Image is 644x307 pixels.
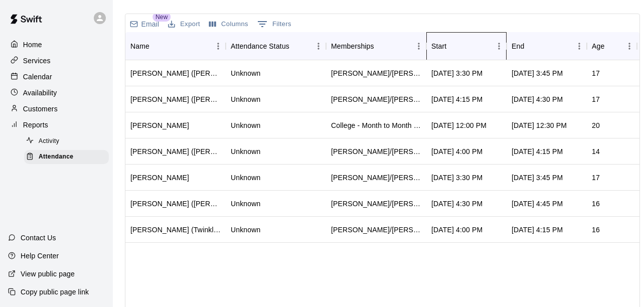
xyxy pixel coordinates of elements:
button: Sort [149,39,164,53]
a: Activity [24,133,113,149]
div: Sep 12, 2025, 3:45 PM [512,173,563,183]
div: Unknown [231,199,260,209]
div: Sep 12, 2025, 4:45 PM [512,199,563,209]
div: Sep 12, 2025, 4:15 PM [512,225,563,235]
a: Customers [8,101,105,116]
div: 17 [592,94,600,104]
button: Select columns [207,17,251,32]
div: Unknown [231,68,260,78]
div: Unknown [231,120,260,130]
span: Attendance [39,152,73,162]
div: Sep 12, 2025, 12:00 PM [431,120,487,130]
p: Availability [23,88,57,98]
p: Help Center [21,251,59,261]
div: Sep 12, 2025, 12:30 PM [512,120,567,130]
button: Email [127,17,162,31]
a: Reports [8,117,105,132]
button: Sort [446,39,460,53]
button: Menu [311,39,326,54]
div: Attendance Status [231,32,289,60]
div: Unknown [231,146,260,157]
div: Wesley Gabriel (Regina Gabriel) [130,68,221,78]
p: Email [141,19,159,29]
div: Sep 12, 2025, 4:30 PM [512,94,563,104]
button: Menu [622,39,637,54]
p: View public page [21,269,75,279]
div: Sep 12, 2025, 3:45 PM [512,68,563,78]
p: Services [23,56,51,66]
div: Tom/Mike - 6 Month Unlimited Membership [331,199,421,209]
button: Sort [374,39,388,53]
button: Show filters [255,16,294,32]
div: Attendance Status [226,32,326,60]
button: Menu [411,39,426,54]
div: Tom/Mike - 6 Month Membership - 2x per week [331,94,421,104]
div: Unknown [231,94,260,104]
div: Start [431,32,446,60]
div: Name [130,32,149,60]
a: Availability [8,85,105,100]
div: Memberships [331,32,374,60]
button: Menu [211,39,226,54]
button: Sort [524,39,538,53]
div: Age [592,32,604,60]
div: Sep 12, 2025, 4:00 PM [431,225,482,235]
div: 16 [592,199,600,209]
p: Home [23,40,42,50]
div: Unknown [231,225,260,235]
div: Sep 12, 2025, 3:30 PM [431,173,482,183]
div: Peyton Keller (Jason Keller) [130,94,221,104]
div: Memberships [326,32,426,60]
div: Eli Miller (Lowell Miller) [130,146,221,157]
a: Attendance [24,149,113,165]
div: 17 [592,173,600,183]
p: Reports [23,120,48,130]
button: Sort [604,39,618,53]
button: Menu [492,39,507,54]
div: Tom/Mike - 3 Month Membership - 2x per week, Tom/Mike - Full Year Member Unlimited , Todd/Brad - ... [331,173,421,183]
button: Export [166,17,203,32]
div: Age [587,32,637,60]
div: 14 [592,146,600,157]
div: Sep 12, 2025, 4:30 PM [431,199,482,209]
div: End [507,32,587,60]
div: Tom/Mike - 6 Month Membership - 2x per week, Todd/Brad - 6 Month Membership - 2x per week [331,225,421,235]
div: Sep 12, 2025, 4:15 PM [431,94,482,104]
div: Aiden Cody [130,120,189,130]
a: Services [8,53,105,68]
p: Customers [23,104,58,114]
div: College - Month to Month Membership [331,120,421,130]
div: Javier Bonfante (Julissa Bonfante) [130,199,221,209]
div: Unknown [231,173,260,183]
p: Copy public page link [21,287,89,297]
div: 17 [592,68,600,78]
div: 16 [592,225,600,235]
div: Start [426,32,507,60]
p: Calendar [23,72,52,82]
div: Tom/Mike - Full Year Member Unlimited , Tom/Mike - Full Year Member Unlimited [331,68,421,78]
a: Calendar [8,69,105,84]
div: Attendance [24,150,109,164]
div: 20 [592,120,600,130]
div: End [512,32,524,60]
a: Home [8,37,105,52]
div: Sep 12, 2025, 3:30 PM [431,68,482,78]
div: Sep 12, 2025, 4:00 PM [431,146,482,157]
button: Sort [289,39,303,53]
div: Name [125,32,226,60]
span: New [152,13,171,22]
div: Sep 12, 2025, 4:15 PM [512,146,563,157]
div: Activity [24,134,109,148]
p: Contact Us [21,233,56,243]
div: Landon Bolan [130,173,189,183]
button: Menu [572,39,587,54]
div: Langston McDonald (Twinkle Morgan) [130,225,221,235]
div: Tom/Mike - Full Year Member Unlimited [331,146,421,157]
span: Activity [39,136,59,146]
